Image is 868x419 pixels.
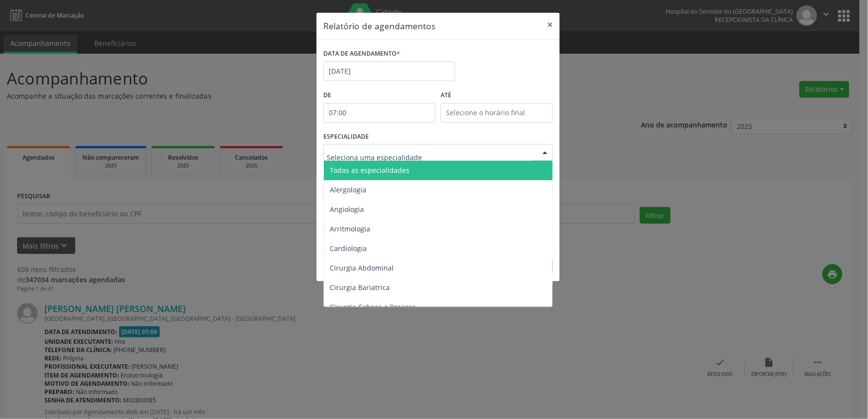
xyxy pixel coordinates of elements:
[330,283,390,292] span: Cirurgia Bariatrica
[330,166,409,175] span: Todas as especialidades
[330,244,367,253] span: Cardiologia
[327,147,533,167] input: Seleciona uma especialidade
[323,88,436,103] label: De
[323,46,400,62] label: DATA DE AGENDAMENTO
[330,302,416,312] span: Cirurgia Cabeça e Pescoço
[330,263,394,272] span: Cirurgia Abdominal
[323,62,455,81] input: Selecione uma data ou intervalo
[323,20,435,32] h5: Relatório de agendamentos
[330,205,364,214] span: Angiologia
[323,103,436,123] input: Selecione o horário inicial
[330,224,370,233] span: Arritmologia
[323,129,369,145] label: ESPECIALIDADE
[330,185,366,194] span: Alergologia
[441,88,553,103] label: ATÉ
[540,13,560,37] button: Close
[441,103,553,123] input: Selecione o horário final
